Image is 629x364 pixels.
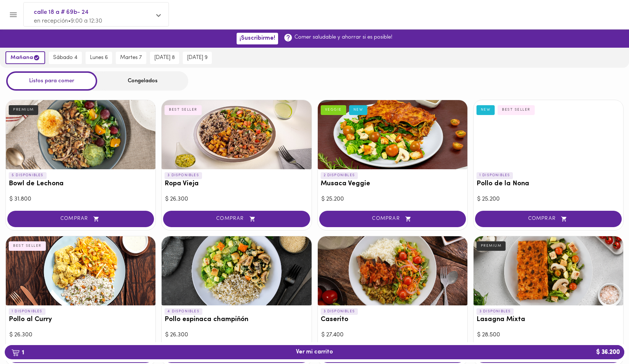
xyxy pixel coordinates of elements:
[11,349,20,356] img: cart.png
[6,236,155,305] div: Pollo al Curry
[16,216,145,222] span: COMPRAR
[321,195,464,203] div: $ 25.200
[321,180,464,188] h3: Musaca Veggie
[187,55,207,61] span: [DATE] 9
[6,100,155,169] div: Bowl de Lechona
[120,55,142,61] span: martes 7
[7,348,28,357] b: 1
[5,345,624,359] button: 1Ver mi carrito$ 36.200
[476,316,620,324] h3: Lasagna Mixta
[328,216,457,222] span: COMPRAR
[165,195,308,203] div: $ 26.300
[34,8,151,17] span: calle 18 a # 69b- 24
[154,55,175,61] span: [DATE] 8
[321,331,464,339] div: $ 27.400
[321,172,358,179] p: 2 DISPONIBLES
[475,211,622,227] button: COMPRAR
[474,236,623,305] div: Lasagna Mixta
[476,241,506,251] div: PREMIUM
[9,331,152,339] div: $ 26.300
[318,236,467,305] div: Caserito
[9,180,153,188] h3: Bowl de Lechona
[321,316,464,324] h3: Caserito
[319,211,466,227] button: COMPRAR
[4,6,22,24] button: Menu
[294,33,392,41] p: Comer saludable y ahorrar si es posible!
[11,54,40,61] span: mañana
[9,195,152,203] div: $ 31.800
[165,180,308,188] h3: Ropa Vieja
[476,105,495,115] div: NEW
[349,105,368,115] div: NEW
[163,211,310,227] button: COMPRAR
[476,308,514,315] p: 3 DISPONIBLES
[321,308,358,315] p: 3 DISPONIBLES
[165,105,202,115] div: BEST SELLER
[86,52,112,64] button: lunes 6
[296,349,333,356] span: Ver mi carrito
[474,100,623,169] div: Pollo de la Nona
[477,331,620,339] div: $ 28.500
[9,172,47,179] p: 5 DISPONIBLES
[172,216,301,222] span: COMPRAR
[53,55,78,61] span: sábado 4
[476,180,620,188] h3: Pollo de la Nona
[165,316,308,324] h3: Pollo espinaca champiñón
[183,52,212,64] button: [DATE] 9
[240,35,275,42] span: ¡Suscribirme!
[321,105,346,115] div: VEGGIE
[9,316,153,324] h3: Pollo al Curry
[6,71,97,91] div: Listos para comer
[237,33,278,44] button: ¡Suscribirme!
[587,322,622,357] iframe: Messagebird Livechat Widget
[165,331,308,339] div: $ 26.300
[34,18,102,24] span: en recepción • 9:00 a 12:30
[90,55,108,61] span: lunes 6
[49,52,82,64] button: sábado 4
[165,308,202,315] p: 4 DISPONIBLES
[97,71,188,91] div: Congelados
[498,105,535,115] div: BEST SELLER
[484,216,613,222] span: COMPRAR
[162,100,311,169] div: Ropa Vieja
[116,52,146,64] button: martes 7
[162,236,311,305] div: Pollo espinaca champiñón
[9,105,38,115] div: PREMIUM
[7,211,154,227] button: COMPRAR
[318,100,467,169] div: Musaca Veggie
[477,195,620,203] div: $ 25.200
[165,172,202,179] p: 3 DISPONIBLES
[150,52,179,64] button: [DATE] 8
[5,51,45,64] button: mañana
[9,308,46,315] p: 1 DISPONIBLES
[9,241,46,251] div: BEST SELLER
[476,172,513,179] p: 1 DISPONIBLES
